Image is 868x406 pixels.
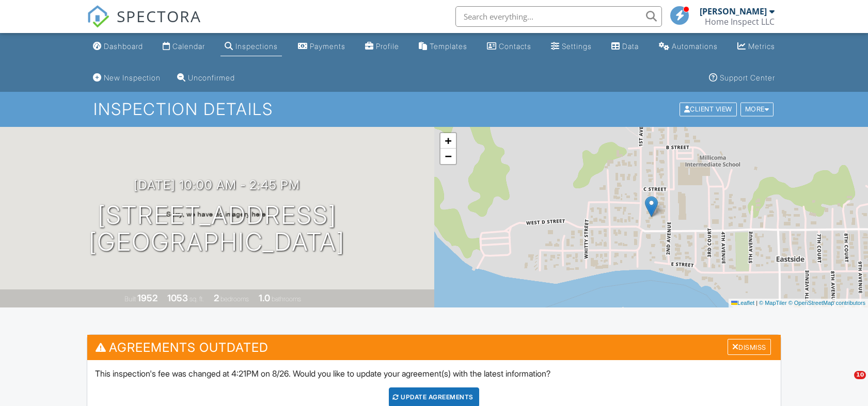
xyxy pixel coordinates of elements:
[89,37,147,56] a: Dashboard
[705,17,775,27] div: Home Inspect LLC
[124,295,136,303] span: Built
[361,37,403,56] a: Company Profile
[705,69,779,88] a: Support Center
[740,103,774,117] div: More
[117,5,201,27] span: SPECTORA
[173,69,239,88] a: Unconfirmed
[547,37,596,56] a: Settings
[87,335,781,360] h3: Agreements Outdated
[440,149,456,164] a: Zoom out
[159,37,209,56] a: Calendar
[499,42,531,51] div: Contacts
[731,300,754,306] a: Leaflet
[622,42,639,51] div: Data
[788,300,865,306] a: © OpenStreetMap contributors
[272,295,301,303] span: bathrooms
[607,37,643,56] a: Data
[104,73,161,82] div: New Inspection
[172,42,205,51] div: Calendar
[733,37,779,56] a: Metrics
[645,196,658,217] img: Marker
[137,293,157,303] div: 1952
[188,73,235,82] div: Unconfirmed
[720,73,775,82] div: Support Center
[167,293,188,303] div: 1053
[190,295,204,303] span: sq. ft.
[104,42,143,51] div: Dashboard
[833,371,858,396] iframe: Intercom live chat
[294,37,350,56] a: Payments
[445,150,451,163] span: −
[93,100,775,118] h1: Inspection Details
[748,42,775,51] div: Metrics
[220,295,249,303] span: bedrooms
[759,300,787,306] a: © MapTiler
[680,103,737,117] div: Client View
[562,42,592,51] div: Settings
[756,300,757,306] span: |
[87,14,201,36] a: SPECTORA
[87,5,109,28] img: The Best Home Inspection Software - Spectora
[678,105,739,112] a: Client View
[89,69,165,88] a: New Inspection
[259,293,270,303] div: 1.0
[376,42,399,51] div: Profile
[445,134,451,147] span: +
[220,37,282,56] a: Inspections
[854,371,866,379] span: 10
[214,293,219,303] div: 2
[655,37,722,56] a: Automations (Basic)
[728,339,771,355] div: Dismiss
[310,42,345,51] div: Payments
[235,42,278,51] div: Inspections
[430,42,467,51] div: Templates
[672,42,718,51] div: Automations
[415,37,471,56] a: Templates
[134,178,300,192] h3: [DATE] 10:00 am - 2:45 pm
[700,6,767,17] div: [PERSON_NAME]
[440,133,456,149] a: Zoom in
[89,202,345,256] h1: [STREET_ADDRESS] [GEOGRAPHIC_DATA]
[483,37,535,56] a: Contacts
[455,6,662,27] input: Search everything...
